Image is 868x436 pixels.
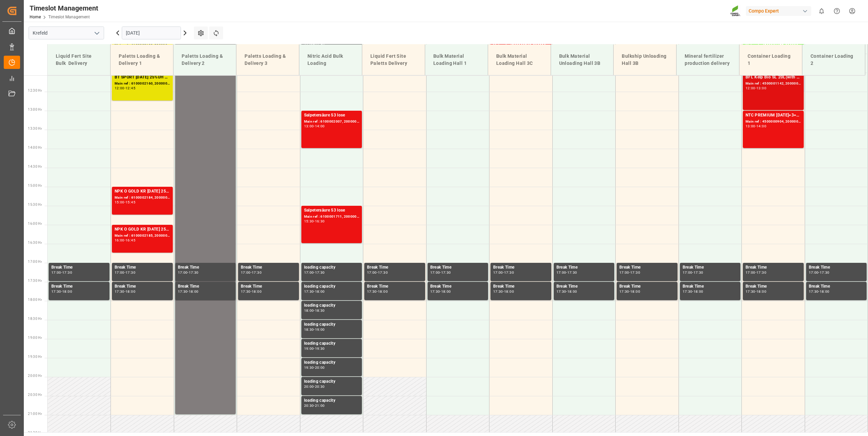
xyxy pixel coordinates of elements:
[126,271,135,274] div: 17:30
[28,355,42,359] span: 19:30 Hr
[746,271,755,274] div: 17:00
[378,271,388,274] div: 17:30
[304,397,360,404] div: loading capacity
[304,283,360,290] div: loading capacity
[62,271,72,274] div: 17:30
[441,271,451,274] div: 17:30
[314,271,315,274] div: -
[556,271,566,274] div: 17:00
[756,125,766,128] div: 14:00
[28,393,42,397] span: 20:30 Hr
[315,347,325,350] div: 19:30
[809,283,864,290] div: Break Time
[503,271,504,274] div: -
[251,290,252,293] div: -
[556,50,608,70] div: Bulk Material Unloading Hall 3B
[241,290,251,293] div: 17:30
[124,87,126,90] div: -
[62,290,72,293] div: 18:00
[314,347,315,350] div: -
[28,184,42,187] span: 15:00 Hr
[820,271,830,274] div: 17:30
[115,239,124,242] div: 16:00
[61,271,62,274] div: -
[28,260,42,264] span: 17:00 Hr
[746,74,801,81] div: BFL Kelp Bio SL 20L(with B)(x48) EGY MTOBFL KELP BIO SL (with B) 12x1L (x60) EGY;BFL P-MAX SL 12x...
[493,271,503,274] div: 17:00
[304,385,314,388] div: 20:00
[315,309,325,312] div: 18:30
[619,50,671,70] div: Bulkship Unloading Hall 3B
[304,125,314,128] div: 13:00
[189,271,199,274] div: 17:30
[756,87,766,90] div: 13:00
[630,271,640,274] div: 17:30
[746,87,755,90] div: 12:00
[746,4,814,17] button: Compo Expert
[124,271,126,274] div: -
[28,203,42,206] span: 15:30 Hr
[29,26,104,39] input: Type to search/select
[440,271,441,274] div: -
[745,50,797,70] div: Container Loading 1
[28,222,42,225] span: 16:00 Hr
[829,3,845,19] button: Help Center
[746,6,811,16] div: Compo Expert
[314,125,315,128] div: -
[304,359,360,366] div: loading capacity
[53,50,105,70] div: Liquid Fert Site Bulk Delivery
[124,290,126,293] div: -
[694,271,703,274] div: 17:30
[178,264,233,271] div: Break Time
[683,290,692,293] div: 17:30
[314,220,315,223] div: -
[251,271,252,274] div: -
[314,366,315,369] div: -
[115,264,170,271] div: Break Time
[28,89,42,92] span: 12:30 Hr
[378,290,388,293] div: 18:00
[746,283,801,290] div: Break Time
[126,290,135,293] div: 18:00
[367,283,422,290] div: Break Time
[304,119,360,125] div: Main ref : 6100002007, 2000001539
[629,290,630,293] div: -
[566,271,567,274] div: -
[304,290,314,293] div: 17:30
[252,290,262,293] div: 18:00
[28,412,42,416] span: 21:00 Hr
[315,125,325,128] div: 14:00
[367,271,377,274] div: 17:00
[189,290,199,293] div: 18:00
[692,290,693,293] div: -
[683,283,738,290] div: Break Time
[115,271,124,274] div: 17:00
[179,50,231,70] div: Paletts Loading & Delivery 2
[619,283,675,290] div: Break Time
[28,336,42,340] span: 19:00 Hr
[755,87,756,90] div: -
[567,271,577,274] div: 17:30
[756,271,766,274] div: 17:30
[440,290,441,293] div: -
[441,290,451,293] div: 18:00
[28,241,42,244] span: 16:30 Hr
[252,271,262,274] div: 17:30
[28,146,42,149] span: 14:00 Hr
[504,271,514,274] div: 17:30
[28,108,42,111] span: 13:00 Hr
[126,239,135,242] div: 16:45
[126,87,135,90] div: 12:45
[304,404,314,407] div: 20:30
[115,81,170,87] div: Main ref : 6100002160, 2000001604
[124,239,126,242] div: -
[51,271,61,274] div: 17:00
[315,290,325,293] div: 18:00
[28,165,42,168] span: 14:30 Hr
[28,374,42,378] span: 20:00 Hr
[809,290,819,293] div: 17:30
[683,271,692,274] div: 17:00
[556,264,612,271] div: Break Time
[619,271,629,274] div: 17:00
[493,264,549,271] div: Break Time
